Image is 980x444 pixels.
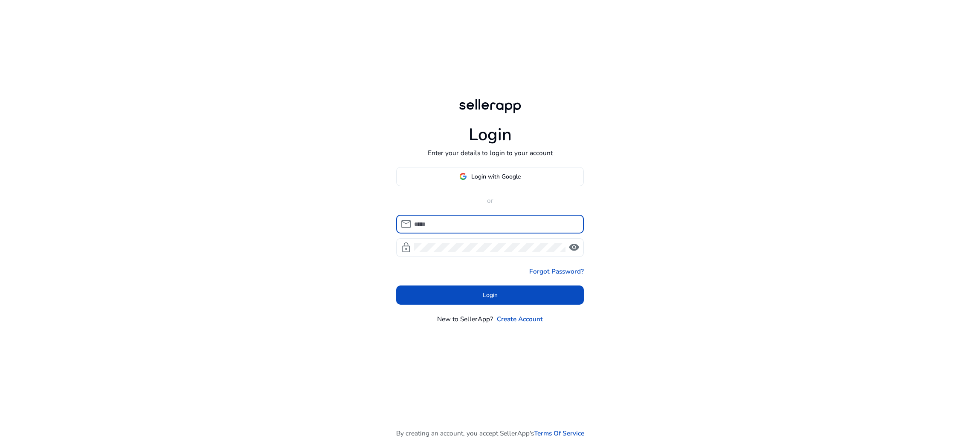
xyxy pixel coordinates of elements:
[400,242,412,253] span: lock
[529,266,584,276] a: Forgot Password?
[497,314,543,324] a: Create Account
[396,285,584,305] button: Login
[437,314,493,324] p: New to SellerApp?
[396,167,584,186] button: Login with Google
[459,173,467,180] img: google-logo.svg
[471,172,521,181] span: Login with Google
[534,428,584,438] a: Terms Of Service
[428,148,553,158] p: Enter your details to login to your account
[483,291,498,300] span: Login
[396,196,584,205] p: or
[400,219,412,230] span: mail
[469,125,512,145] h1: Login
[568,242,580,253] span: visibility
